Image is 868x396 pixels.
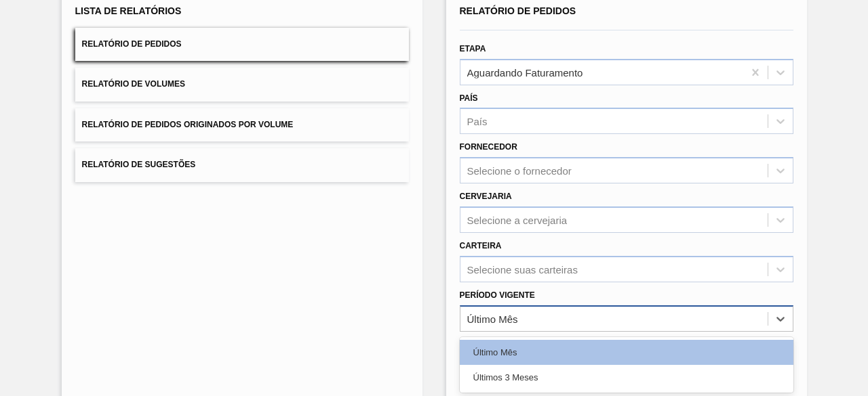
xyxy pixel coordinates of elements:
[75,5,182,16] font: Lista de Relatórios
[460,44,486,53] font: Etapa
[82,80,185,89] font: Relatório de Volumes
[460,241,502,250] font: Carteira
[82,120,294,129] font: Relatório de Pedidos Originados por Volume
[75,28,409,61] button: Relatório de Pedidos
[460,290,535,300] font: Período Vigente
[467,116,488,127] font: País
[467,263,578,275] font: Selecione suas carteiras
[460,93,478,103] font: País
[82,39,182,49] font: Relatório de Pedidos
[460,365,793,390] div: Últimos 3 Meses
[467,214,568,225] font: Selecione a cervejaria
[467,165,572,177] font: Selecione o fornecedor
[82,160,196,170] font: Relatório de Sugestões
[460,142,517,152] font: Fornecedor
[75,148,409,181] button: Relatório de Sugestões
[467,313,518,324] font: Último Mês
[460,340,793,365] div: Último Mês
[75,108,409,141] button: Relatório de Pedidos Originados por Volume
[467,66,583,78] font: Aguardando Faturamento
[460,192,512,201] font: Cervejaria
[460,5,576,16] font: Relatório de Pedidos
[75,68,409,101] button: Relatório de Volumes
